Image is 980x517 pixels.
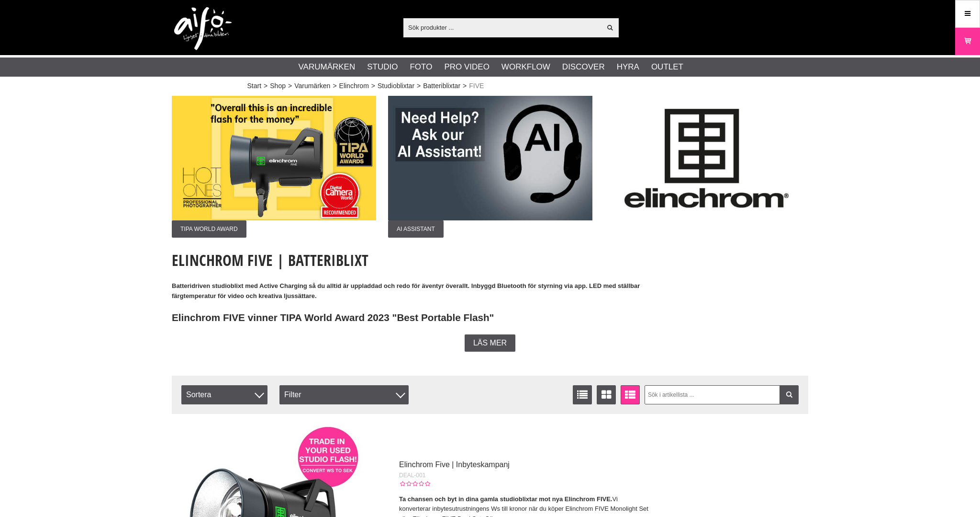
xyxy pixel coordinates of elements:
img: Annons:011 ban-elin-FIVE-007.jpg [172,96,376,220]
a: Foto [410,61,432,73]
a: Studio [367,61,398,73]
a: Annons:011 ban-elin-FIVE-007.jpgTIPA World Award [172,96,376,238]
h2: Elinchrom FIVE vinner TIPA World Award 2023 "Best Portable Flash" [172,311,660,325]
span: AI Assistant [388,220,444,238]
img: Annons:012 ban-elin-logga.jpg [604,96,809,220]
span: > [264,81,267,91]
a: Utökad listvisning [621,385,640,404]
span: > [463,81,467,91]
span: Sortera [181,385,267,404]
a: Outlet [651,61,683,73]
strong: Ta chansen och byt in dina gamla studioblixtar mot nya Elinchrom FIVE. [399,495,612,503]
span: > [288,81,292,91]
div: Kundbetyg: 0 [399,480,430,488]
span: FIVE [469,81,484,91]
input: Sök i artikellista ... [645,385,799,404]
img: Annons:014 ban-elin-AIelin.jpg [388,96,592,220]
span: > [417,81,421,91]
a: Listvisning [573,385,592,404]
a: Pro Video [444,61,489,73]
a: Batteriblixtar [423,81,460,91]
img: logo.png [174,7,232,50]
a: Varumärken [294,81,330,91]
a: Discover [562,61,605,73]
input: Sök produkter ... [403,20,601,34]
a: Annons:014 ban-elin-AIelin.jpgAI Assistant [388,96,592,238]
a: Elinchrom [339,81,369,91]
span: DEAL-001 [399,472,425,479]
a: Varumärken [299,61,356,73]
span: Läs mer [473,339,507,347]
div: Filter [279,385,409,404]
span: > [333,81,336,91]
span: TIPA World Award [172,220,246,238]
a: Start [247,81,262,91]
a: Elinchrom Five | Inbyteskampanj [399,460,510,469]
h1: Elinchrom FIVE | Batteriblixt [172,250,660,271]
a: Fönstervisning [597,385,616,404]
a: Filtrera [780,385,799,404]
strong: Batteridriven studioblixt med Active Charging så du alltid är uppladdad och redo för äventyr över... [172,282,640,299]
span: > [371,81,375,91]
a: Hyra [617,61,639,73]
a: Shop [270,81,286,91]
a: Workflow [501,61,550,73]
a: Studioblixtar [378,81,414,91]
